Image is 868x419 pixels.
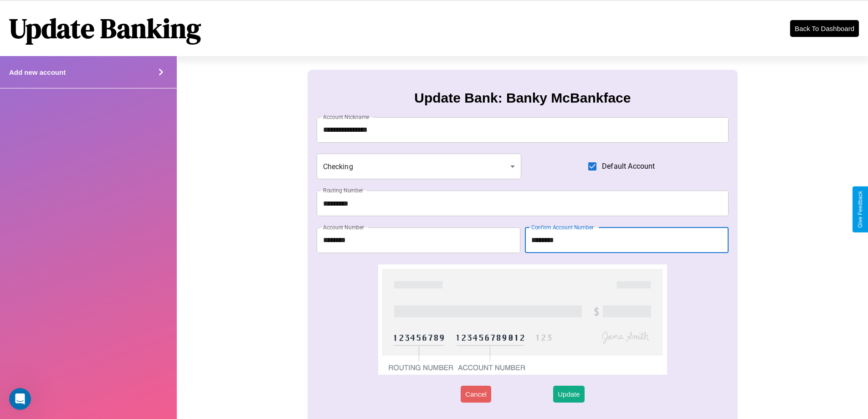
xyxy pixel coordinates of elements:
label: Routing Number [323,186,363,194]
label: Confirm Account Number [531,223,594,231]
h3: Update Bank: Banky McBankface [414,90,631,106]
label: Account Nickname [323,113,370,121]
button: Back To Dashboard [790,20,859,37]
label: Account Number [323,223,364,231]
h4: Add new account [9,68,66,76]
iframe: Intercom live chat [9,388,31,410]
h1: Update Banking [9,10,201,47]
button: Update [553,386,584,403]
span: Default Account [602,161,655,172]
div: Checking [317,154,522,179]
img: check [378,264,667,375]
button: Cancel [461,386,491,403]
div: Give Feedback [857,191,863,228]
